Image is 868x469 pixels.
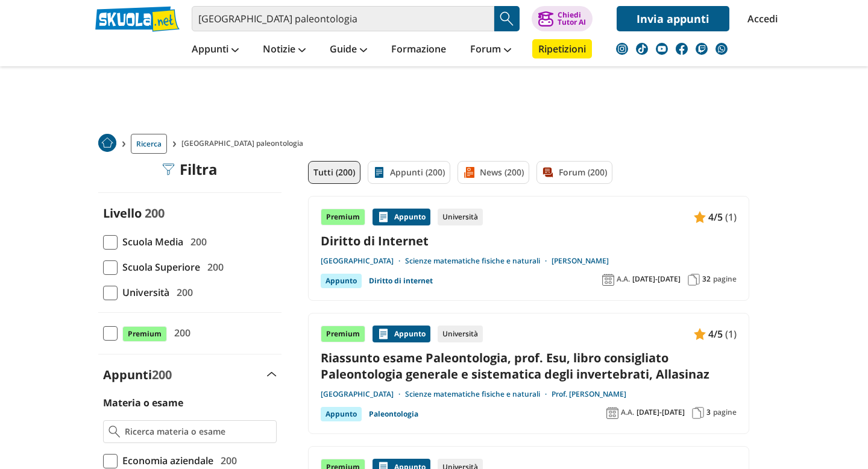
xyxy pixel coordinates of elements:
span: 200 [169,325,190,341]
input: Cerca appunti, riassunti o versioni [192,6,494,31]
a: Diritto di Internet [321,233,737,249]
img: instagram [616,43,628,55]
span: [DATE]-[DATE] [632,274,681,284]
a: [PERSON_NAME] [552,256,609,266]
a: Riassunto esame Paleontologia, prof. Esu, libro consigliato Paleontologia generale e sistematica ... [321,350,737,382]
div: Università [438,209,483,225]
img: Anno accademico [606,407,618,419]
a: Forum (200) [536,161,612,184]
span: 4/5 [708,326,723,342]
img: facebook [676,43,688,55]
img: Apri e chiudi sezione [267,372,277,377]
span: 200 [172,285,193,300]
button: Search Button [494,6,520,31]
a: Forum [467,39,514,61]
a: [GEOGRAPHIC_DATA] [321,256,405,266]
span: Università [118,285,169,300]
span: A.A. [621,408,634,417]
span: 200 [152,367,172,383]
a: Accedi [747,6,773,31]
span: pagine [713,274,737,284]
a: Scienze matematiche fisiche e naturali [405,256,552,266]
a: Guide [327,39,370,61]
span: 200 [216,453,237,468]
a: Scienze matematiche fisiche e naturali [405,389,552,399]
img: News filtro contenuto [463,166,475,178]
span: 32 [702,274,711,284]
img: Filtra filtri mobile [163,163,175,175]
img: Pagine [692,407,704,419]
span: 200 [145,205,165,221]
div: Appunto [373,326,430,342]
img: Appunti filtro contenuto [373,166,385,178]
input: Ricerca materia o esame [125,426,271,438]
a: Prof. [PERSON_NAME] [552,389,626,399]
img: twitch [696,43,708,55]
a: Appunti [189,39,242,61]
div: Appunto [373,209,430,225]
span: 200 [203,259,224,275]
div: Premium [321,209,365,225]
a: Appunti (200) [368,161,450,184]
span: Economia aziendale [118,453,213,468]
img: Appunti contenuto [694,211,706,223]
a: [GEOGRAPHIC_DATA] [321,389,405,399]
a: Ripetizioni [532,39,592,58]
a: Formazione [388,39,449,61]
div: Appunto [321,407,362,421]
span: A.A. [617,274,630,284]
span: (1) [725,209,737,225]
a: Home [98,134,116,154]
span: Scuola Superiore [118,259,200,275]
span: Scuola Media [118,234,183,250]
span: (1) [725,326,737,342]
span: [GEOGRAPHIC_DATA] paleontologia [181,134,308,154]
img: Anno accademico [602,274,614,286]
a: Paleontologia [369,407,418,421]
span: 4/5 [708,209,723,225]
a: Notizie [260,39,309,61]
a: News (200) [458,161,529,184]
img: Forum filtro contenuto [542,166,554,178]
div: Filtra [163,161,218,178]
div: Chiedi Tutor AI [558,11,586,26]
div: Appunto [321,274,362,288]
label: Livello [103,205,142,221]
a: Tutti (200) [308,161,360,184]
img: Appunti contenuto [377,328,389,340]
label: Appunti [103,367,172,383]
img: Home [98,134,116,152]
span: Premium [122,326,167,342]
div: Premium [321,326,365,342]
span: 3 [706,408,711,417]
img: tiktok [636,43,648,55]
label: Materia o esame [103,396,183,409]
img: Appunti contenuto [694,328,706,340]
span: pagine [713,408,737,417]
a: Ricerca [131,134,167,154]
a: Diritto di internet [369,274,433,288]
span: [DATE]-[DATE] [637,408,685,417]
button: ChiediTutor AI [532,6,593,31]
span: 200 [186,234,207,250]
img: youtube [656,43,668,55]
img: Pagine [688,274,700,286]
a: Invia appunti [617,6,729,31]
img: WhatsApp [715,43,728,55]
img: Ricerca materia o esame [108,426,120,438]
img: Cerca appunti, riassunti o versioni [498,10,516,28]
div: Università [438,326,483,342]
img: Appunti contenuto [377,211,389,223]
